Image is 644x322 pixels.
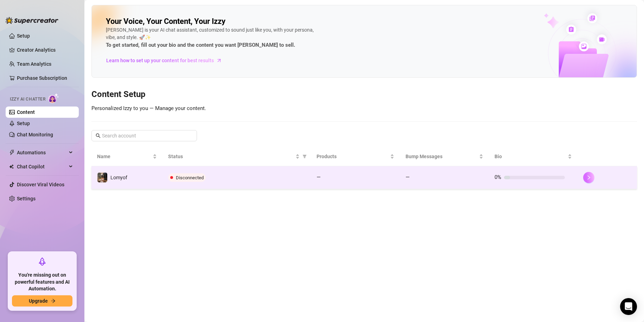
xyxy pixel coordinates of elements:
[97,173,107,182] img: Lomyof
[216,57,223,64] span: arrow-right
[489,147,578,166] th: Bio
[9,150,15,155] span: thunderbolt
[96,133,101,138] span: search
[176,175,204,180] span: Disconnected
[583,172,594,183] button: right
[17,33,30,39] a: Setup
[91,89,637,100] h3: Content Setup
[91,105,206,111] span: Personalized Izzy to you — Manage your content.
[48,93,59,103] img: AI Chatter
[102,132,187,140] input: Search account
[17,132,53,137] a: Chat Monitoring
[110,175,127,180] span: Lomyof
[106,42,295,48] strong: To get started, fill out your bio and the content you want [PERSON_NAME] to sell.
[586,175,591,180] span: right
[311,147,400,166] th: Products
[168,153,294,160] span: Status
[17,121,30,126] a: Setup
[51,298,56,303] span: arrow-right
[406,153,478,160] span: Bump Messages
[10,96,45,103] span: Izzy AI Chatter
[9,164,14,169] img: Chat Copilot
[317,153,389,160] span: Products
[162,147,311,166] th: Status
[17,61,51,67] a: Team Analytics
[6,17,58,24] img: logo-BBDzfeDw.svg
[528,6,637,77] img: ai-chatter-content-library-cLFOSyPT.png
[106,55,227,66] a: Learn how to set up your content for best results
[301,151,308,162] span: filter
[495,153,567,160] span: Bio
[17,44,73,56] a: Creator Analytics
[620,298,637,315] div: Open Intercom Messenger
[97,153,151,160] span: Name
[317,174,321,180] span: —
[17,182,64,187] a: Discover Viral Videos
[12,295,72,307] button: Upgradearrow-right
[91,147,162,166] th: Name
[106,57,214,64] span: Learn how to set up your content for best results
[17,196,36,201] a: Settings
[406,174,410,180] span: —
[29,298,48,304] span: Upgrade
[17,72,73,84] a: Purchase Subscription
[17,147,67,158] span: Automations
[495,174,501,180] span: 0%
[17,161,67,172] span: Chat Copilot
[17,109,35,115] a: Content
[12,272,72,292] span: You're missing out on powerful features and AI Automation.
[38,257,46,266] span: rocket
[106,26,317,50] div: [PERSON_NAME] is your AI chat assistant, customized to sound just like you, with your persona, vi...
[106,17,225,26] h2: Your Voice, Your Content, Your Izzy
[400,147,489,166] th: Bump Messages
[302,154,307,159] span: filter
